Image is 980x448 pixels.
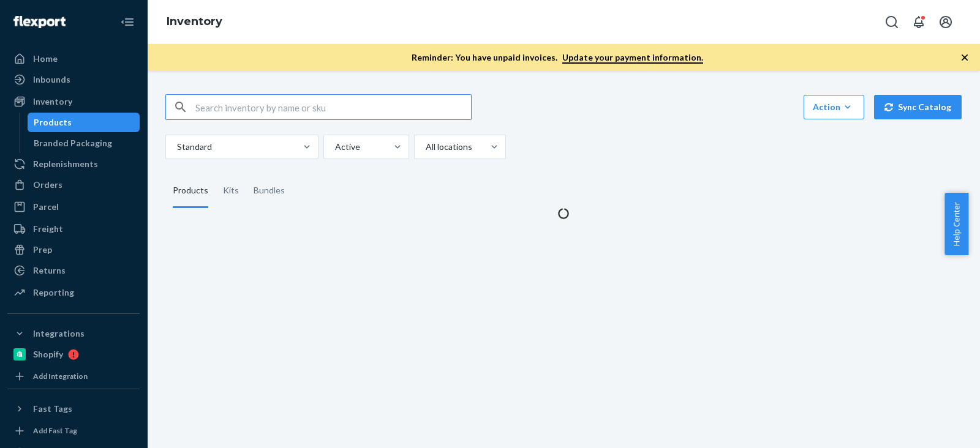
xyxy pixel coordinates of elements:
[880,10,904,34] button: Open Search Box
[33,264,66,277] div: Returns
[33,425,77,436] div: Add Fast Tag
[33,403,72,415] div: Fast Tags
[7,424,140,438] a: Add Fast Tag
[7,197,140,217] a: Parcel
[7,92,140,111] a: Inventory
[933,10,958,34] button: Open account menu
[195,95,471,119] input: Search inventory by name or sku
[173,174,208,208] div: Products
[176,141,177,153] input: Standard
[33,223,63,235] div: Freight
[33,53,58,65] div: Home
[813,101,855,113] div: Action
[157,4,232,40] ol: breadcrumbs
[7,70,140,89] a: Inbounds
[13,16,66,28] img: Flexport logo
[33,327,85,340] div: Integrations
[334,141,335,153] input: Active
[944,193,968,255] button: Help Center
[7,175,140,195] a: Orders
[254,174,285,208] div: Bundles
[33,201,59,213] div: Parcel
[907,10,931,34] button: Open notifications
[28,113,140,132] a: Products
[874,95,962,119] button: Sync Catalog
[7,154,140,174] a: Replenishments
[167,15,222,28] a: Inventory
[115,10,140,34] button: Close Navigation
[34,116,72,129] div: Products
[7,283,140,302] a: Reporting
[33,244,52,256] div: Prep
[804,95,864,119] button: Action
[28,133,140,153] a: Branded Packaging
[33,158,98,170] div: Replenishments
[7,369,140,384] a: Add Integration
[7,240,140,259] a: Prep
[7,324,140,343] button: Integrations
[33,348,63,360] div: Shopify
[34,137,112,149] div: Branded Packaging
[7,261,140,280] a: Returns
[562,52,703,64] a: Update your payment information.
[7,399,140,419] button: Fast Tags
[424,141,426,153] input: All locations
[223,174,239,208] div: Kits
[33,371,88,381] div: Add Integration
[33,286,74,299] div: Reporting
[7,345,140,364] a: Shopify
[33,179,62,191] div: Orders
[7,49,140,69] a: Home
[33,73,70,86] div: Inbounds
[412,51,703,64] p: Reminder: You have unpaid invoices.
[7,219,140,239] a: Freight
[33,95,72,108] div: Inventory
